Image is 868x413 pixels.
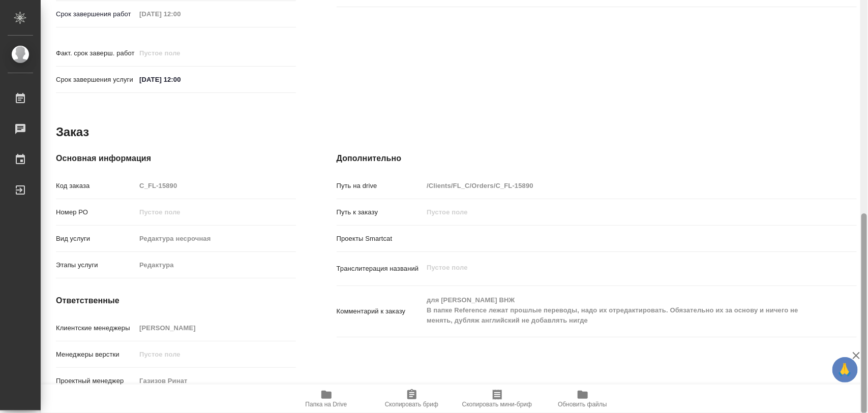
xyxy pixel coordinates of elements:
span: 🙏 [836,359,854,380]
button: Скопировать бриф [369,385,455,413]
h2: Заказ [56,124,89,140]
input: Пустое поле [136,321,295,335]
p: Срок завершения услуги [56,75,136,85]
button: Скопировать мини-бриф [455,385,540,413]
p: Проекты Smartcat [337,234,424,244]
p: Код заказа [56,181,136,191]
input: Пустое поле [136,373,295,388]
span: Обновить файлы [558,401,607,408]
p: Этапы услуги [56,260,136,270]
input: Пустое поле [136,7,225,21]
h4: Ответственные [56,295,296,307]
h4: Дополнительно [337,152,857,165]
h4: Основная информация [56,152,296,165]
input: Пустое поле [423,205,813,219]
input: Пустое поле [136,258,295,272]
input: Пустое поле [136,178,295,193]
p: Путь к заказу [337,207,424,217]
span: Скопировать бриф [385,401,438,408]
input: Пустое поле [423,178,813,193]
button: 🙏 [832,357,858,383]
input: Пустое поле [136,347,295,362]
p: Вид услуги [56,234,136,244]
button: Обновить файлы [540,385,625,413]
button: Папка на Drive [284,385,369,413]
p: Факт. срок заверш. работ [56,48,136,58]
p: Комментарий к заказу [337,306,424,316]
textarea: для [PERSON_NAME] ВНЖ В папке Reference лежат прошлые переводы, надо их отредактировать. Обязател... [423,292,813,329]
p: Номер РО [56,207,136,217]
input: Пустое поле [136,205,295,219]
span: Папка на Drive [306,401,347,408]
p: Транслитерация названий [337,264,424,274]
input: Пустое поле [136,46,225,60]
span: Скопировать мини-бриф [462,401,532,408]
p: Менеджеры верстки [56,350,136,360]
p: Срок завершения работ [56,9,136,19]
input: ✎ Введи что-нибудь [136,72,225,87]
p: Путь на drive [337,181,424,191]
p: Проектный менеджер [56,376,136,386]
input: Пустое поле [136,231,295,246]
p: Клиентские менеджеры [56,323,136,333]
